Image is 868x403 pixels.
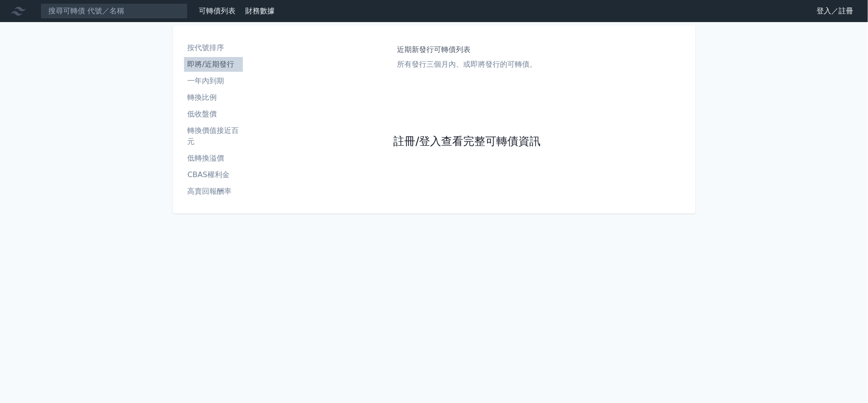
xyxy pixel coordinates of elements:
[397,44,537,55] h1: 近期新發行可轉債列表
[245,6,275,15] a: 財務數據
[184,184,243,199] a: 高賣回報酬率
[397,59,537,70] p: 所有發行三個月內、或即將發行的可轉債。
[184,167,243,182] a: CBAS權利金
[184,40,243,55] a: 按代號排序
[184,42,243,53] li: 按代號排序
[393,134,540,149] a: 註冊/登入查看完整可轉債資訊
[184,75,243,86] li: 一年內到期
[809,4,861,18] a: 登入／註冊
[184,109,243,120] li: 低收盤價
[184,153,243,164] li: 低轉換溢價
[184,107,243,121] a: 低收盤價
[184,169,243,180] li: CBAS權利金
[199,6,236,15] a: 可轉債列表
[184,186,243,197] li: 高賣回報酬率
[184,123,243,149] a: 轉換價值接近百元
[184,90,243,105] a: 轉換比例
[184,59,243,70] li: 即將/近期發行
[184,125,243,147] li: 轉換價值接近百元
[184,57,243,72] a: 即將/近期發行
[184,92,243,103] li: 轉換比例
[184,151,243,166] a: 低轉換溢價
[40,3,188,19] input: 搜尋可轉債 代號／名稱
[184,74,243,88] a: 一年內到期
